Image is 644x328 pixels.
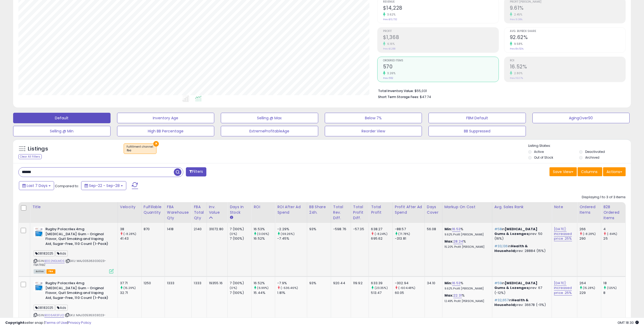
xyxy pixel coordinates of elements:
[28,145,48,153] h5: Listings
[55,184,79,189] span: Compared to:
[444,227,488,236] div: %
[277,236,307,241] div: -7.45%
[144,204,163,215] div: Fulfillable Quantity
[578,167,602,176] button: Columns
[117,126,214,136] button: High BB Percentage
[453,239,463,244] a: 28.24
[581,169,598,174] span: Columns
[371,291,392,295] div: 513.47
[167,281,188,286] div: 1333
[46,269,55,274] span: FBA
[607,232,617,236] small: (-84%)
[34,281,44,291] img: 412e497lDKL._SL40_.jpg
[603,281,625,286] div: 18
[510,34,625,41] h2: 92.62%
[375,286,388,290] small: (23.35%)
[534,149,544,154] label: Active
[510,77,523,80] small: Prev: 16.07%
[309,281,327,286] div: 93%
[127,145,154,153] span: Fulfillment channel :
[494,298,548,307] p: in prev: 36678 (-11%)
[230,291,251,295] div: 7 (100%)
[398,286,416,290] small: (-604.48%)
[494,227,502,232] span: #58
[510,59,625,62] span: ROI
[582,195,626,200] div: Displaying 1 to 3 of 3 items
[120,291,141,295] div: 32.71
[395,236,425,241] div: -313.81
[89,183,120,188] span: Sep-22 - Sep-28
[534,155,553,160] label: Out of Stock
[13,126,111,136] button: Selling @ Min
[333,204,349,221] div: Total Rev. Diff.
[583,232,596,236] small: (-8.28%)
[120,204,139,210] div: Velocity
[230,286,237,290] small: (0%)
[444,239,454,244] b: Max:
[254,281,275,286] div: 16.52%
[120,227,141,232] div: 38
[395,291,425,295] div: 60.05
[371,281,392,286] div: 633.39
[554,204,575,210] div: Note
[383,1,499,3] span: Revenue
[230,215,233,220] small: Days In Stock.
[603,236,625,241] div: 25
[144,281,161,286] div: 1250
[257,286,269,290] small: (6.99%)
[375,232,388,236] small: (-8.24%)
[383,77,393,80] small: Prev: 552
[510,18,522,21] small: Prev: 9.38%
[444,204,490,210] div: Markup on Cost
[353,227,365,232] div: -57.35
[221,113,318,123] button: Selling @ Max
[55,250,68,256] span: Ads
[27,183,48,188] span: Last 7 Days
[494,244,548,253] p: in prev: 28884 (15%)
[444,299,488,303] p: 12.49% Profit [PERSON_NAME]
[254,236,275,241] div: 16.52%
[209,204,226,215] div: Inv. value
[603,204,623,221] div: B2B Ordered Items
[383,30,499,33] span: Profit
[383,18,397,21] small: Prev: $13,732
[579,227,601,232] div: 266
[383,5,499,12] h2: $14,228
[554,281,572,295] a: [DATE]: increased price .25%
[442,202,492,223] th: The percentage added to the cost of goods (COGS) that forms the calculator for Min & Max prices.
[383,64,499,71] h2: 570
[117,113,214,123] button: Inventory Age
[19,181,54,190] button: Last 7 Days
[209,227,224,232] div: 31072.80
[494,281,548,295] p: in prev: 67 (-12%)
[583,286,595,290] small: (15.28%)
[510,30,625,33] span: Avg. Buybox Share
[607,286,617,290] small: (125%)
[309,227,327,232] div: 93%
[120,281,141,286] div: 37.71
[378,95,419,99] b: Short Term Storage Fees:
[385,71,396,75] small: 3.26%
[383,34,499,41] h2: $1,368
[333,227,347,232] div: -598.76
[281,232,294,236] small: (69.26%)
[34,259,106,267] span: | SKU: MAJ00536303023-FBATRB2
[453,293,462,298] a: 22.31
[510,47,523,50] small: Prev: 84.52%
[34,305,55,311] span: 08182025
[230,232,237,236] small: (0%)
[13,113,111,123] button: Default
[277,291,307,295] div: 1.81%
[353,204,367,221] div: Total Profit Diff.
[603,291,625,295] div: 8
[34,227,114,273] div: ASIN:
[325,126,422,136] button: Reorder View
[378,89,414,93] b: Total Inventory Value:
[510,64,625,71] h2: 16.52%
[452,227,460,232] a: 16.53
[444,281,488,291] div: %
[617,320,639,325] span: 2025-10-6 18:30 GMT
[55,305,68,311] span: Ads
[398,232,410,236] small: (71.78%)
[333,281,347,286] div: 920.44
